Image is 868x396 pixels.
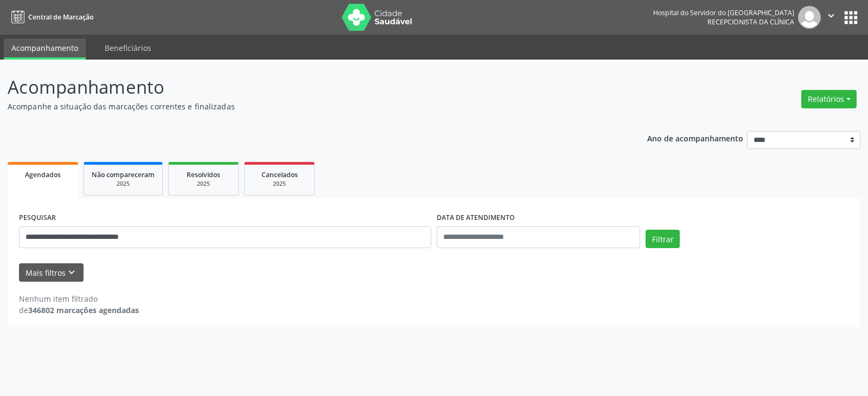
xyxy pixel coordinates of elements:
[92,170,155,179] span: Não compareceram
[707,17,794,27] span: Recepcionista da clínica
[176,180,231,188] div: 2025
[187,170,220,179] span: Resolvidos
[646,230,680,248] button: Filtrar
[647,131,743,145] p: Ano de acompanhamento
[261,170,298,179] span: Cancelados
[97,38,159,57] a: Beneficiários
[801,90,857,108] button: Relatórios
[66,267,78,278] i: keyboard_arrow_down
[653,8,794,17] div: Hospital do Servidor do [GEOGRAPHIC_DATA]
[825,10,837,22] i: 
[19,210,56,226] label: PESQUISAR
[798,6,821,29] img: img
[92,180,155,188] div: 2025
[841,8,860,27] button: apps
[4,38,86,60] a: Acompanhamento
[19,304,139,316] div: de
[252,180,307,188] div: 2025
[28,12,93,22] span: Central de Marcação
[19,263,84,282] button: Mais filtroskeyboard_arrow_down
[25,170,61,179] span: Agendados
[437,210,515,226] label: DATA DE ATENDIMENTO
[19,293,139,304] div: Nenhum item filtrado
[8,101,604,112] p: Acompanhe a situação das marcações correntes e finalizadas
[8,8,93,26] a: Central de Marcação
[28,305,139,315] strong: 346802 marcações agendadas
[8,74,604,101] p: Acompanhamento
[821,6,841,29] button: 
